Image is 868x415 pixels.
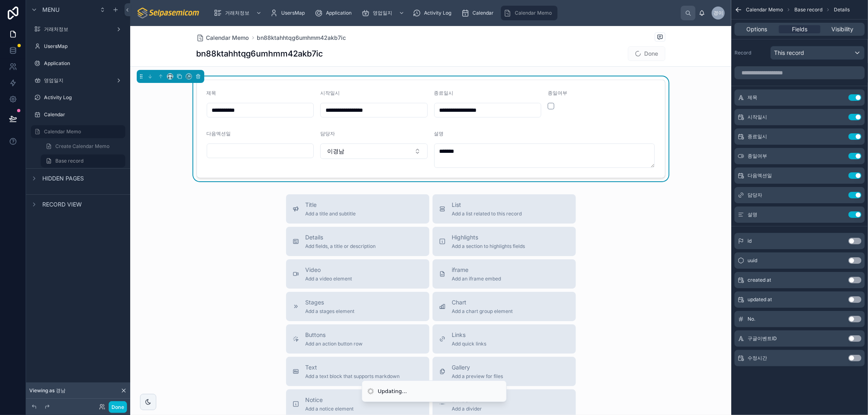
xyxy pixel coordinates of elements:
[44,77,112,84] label: 영업일지
[748,355,767,361] span: 수정시간
[41,140,125,153] a: Create Calendar Memo
[44,43,124,50] label: UsersMap
[713,10,723,16] span: 경이
[306,276,352,282] span: Add a video element
[326,10,352,16] span: Application
[197,48,324,59] h1: bn88ktahhtqg6umhmm42akb7ic
[459,6,499,20] a: Calendar
[207,4,681,22] div: scrollable content
[452,233,525,241] span: Highlights
[42,174,84,183] span: Hidden pages
[452,363,503,372] span: Gallery
[257,34,346,42] a: bn88ktahhtqg6umhmm42akb7ic
[306,266,352,274] span: Video
[225,10,249,16] span: 거래처정보
[433,259,576,289] button: iframeAdd an iframe embed
[452,373,503,380] span: Add a preview for files
[286,324,429,354] button: ButtonsAdd an action button row
[452,266,501,274] span: iframe
[748,133,767,140] span: 종료일시
[207,90,216,96] span: 제목
[748,277,771,283] span: created at
[306,373,400,380] span: Add a text block that supports markdown
[31,57,125,70] a: Application
[378,387,407,395] div: Updating...
[267,6,310,20] a: UsersMap
[433,292,576,321] button: ChartAdd a chart group element
[41,154,125,167] a: Base record
[410,6,457,20] a: Activity Log
[306,233,376,241] span: Details
[42,200,82,209] span: Record view
[434,90,454,96] span: 종료일시
[433,357,576,386] button: GalleryAdd a preview for files
[55,158,83,164] span: Base record
[834,7,850,13] span: Details
[748,316,755,322] span: No.
[515,10,552,16] span: Calendar Memo
[55,143,109,150] span: Create Calendar Memo
[452,406,482,412] span: Add a divider
[735,50,767,56] label: Record
[286,227,429,256] button: DetailsAdd fields, a title or description
[206,34,249,42] span: Calendar Memo
[452,298,513,306] span: Chart
[306,308,355,315] span: Add a stages element
[306,298,355,306] span: Stages
[44,94,124,101] label: Activity Log
[286,194,429,224] button: TitleAdd a title and subtitle
[31,74,125,87] a: 영업일지
[746,25,767,33] span: Options
[306,331,363,339] span: Buttons
[31,108,125,121] a: Calendar
[197,34,249,42] a: Calendar Memo
[424,10,451,16] span: Activity Log
[770,46,865,60] button: This record
[501,6,558,20] a: Calendar Memo
[792,25,807,33] span: Fields
[748,114,767,120] span: 시작일시
[31,40,125,53] a: UsersMap
[306,396,354,404] span: Notice
[306,363,400,372] span: Text
[44,128,120,135] label: Calendar Memo
[434,130,444,137] span: 설명
[748,211,757,218] span: 설명
[452,308,513,315] span: Add a chart group element
[748,238,752,244] span: id
[109,401,127,413] button: Done
[207,130,231,137] span: 다음엑션일
[452,211,522,217] span: Add a list related to this record
[286,292,429,321] button: StagesAdd a stages element
[548,90,567,96] span: 종일여부
[452,276,501,282] span: Add an iframe embed
[306,406,354,412] span: Add a notice element
[31,125,125,138] a: Calendar Memo
[327,147,344,155] span: 이경남
[452,341,487,347] span: Add quick links
[281,10,305,16] span: UsersMap
[286,357,429,386] button: TextAdd a text block that supports markdown
[746,7,783,13] span: Calendar Memo
[748,335,777,342] span: 구글이벤트ID
[359,6,409,20] a: 영업일지
[748,192,762,198] span: 담당자
[831,25,853,33] span: Visibility
[306,341,363,347] span: Add an action button row
[31,91,125,104] a: Activity Log
[452,201,522,209] span: List
[433,227,576,256] button: HighlightsAdd a section to highlights fields
[286,259,429,289] button: VideoAdd a video element
[306,201,356,209] span: Title
[44,111,124,118] label: Calendar
[452,331,487,339] span: Links
[433,324,576,354] button: LinksAdd quick links
[320,143,428,159] button: Select Button
[42,6,59,14] span: Menu
[211,6,266,20] a: 거래처정보
[748,257,757,264] span: uuid
[44,26,112,33] label: 거래처정보
[29,387,66,394] span: Viewing as 경남
[748,296,772,303] span: updated at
